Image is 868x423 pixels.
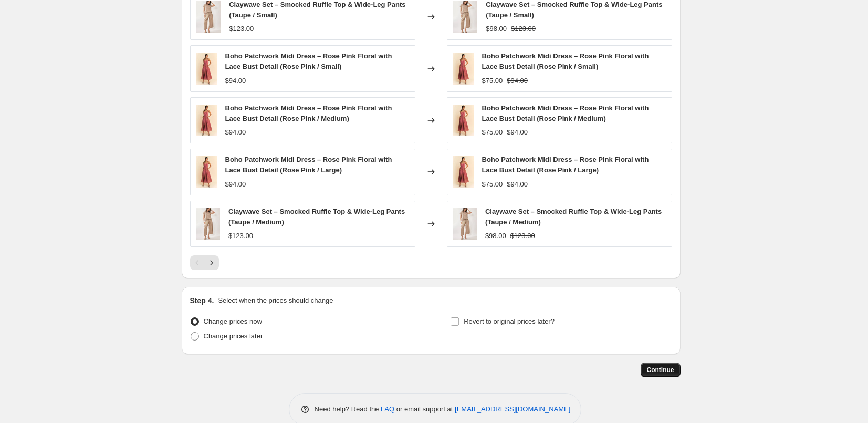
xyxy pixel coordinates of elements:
strike: $123.00 [511,24,536,34]
span: Continue [647,366,674,374]
button: Continue [641,363,681,377]
span: Claywave Set – Smocked Ruffle Top & Wide-Leg Pants (Taupe / Small) [229,1,405,19]
div: $75.00 [482,76,503,86]
h2: Step 4. [190,295,214,306]
div: $94.00 [225,76,246,86]
img: DETP40227_8_3_80x.jpg [196,1,221,33]
div: $123.00 [229,24,254,34]
div: $98.00 [485,231,506,241]
p: Select when the prices should change [218,295,333,306]
img: DD40249PINK_10_1_80x.jpg [196,156,217,188]
span: or email support at [394,405,455,413]
strike: $123.00 [510,231,535,241]
img: DD40249PINK_10_1_80x.jpg [453,105,474,136]
img: DETP40227_8_3_80x.jpg [196,208,220,240]
img: DETP40227_8_3_80x.jpg [453,1,478,33]
span: Boho Patchwork Midi Dress – Rose Pink Floral with Lace Bust Detail (Rose Pink / Medium) [482,104,649,122]
div: $94.00 [225,179,246,190]
span: Boho Patchwork Midi Dress – Rose Pink Floral with Lace Bust Detail (Rose Pink / Small) [225,52,392,70]
span: Boho Patchwork Midi Dress – Rose Pink Floral with Lace Bust Detail (Rose Pink / Large) [482,156,649,174]
img: DD40249PINK_10_1_80x.jpg [453,156,474,188]
img: DD40249PINK_10_1_80x.jpg [453,53,474,85]
div: $123.00 [228,231,253,241]
img: DETP40227_8_3_80x.jpg [453,208,477,240]
img: DD40249PINK_10_1_80x.jpg [196,105,217,136]
span: Claywave Set – Smocked Ruffle Top & Wide-Leg Pants (Taupe / Medium) [485,208,662,226]
span: Claywave Set – Smocked Ruffle Top & Wide-Leg Pants (Taupe / Small) [486,1,662,19]
div: $94.00 [225,127,246,138]
strike: $94.00 [507,179,528,190]
span: Claywave Set – Smocked Ruffle Top & Wide-Leg Pants (Taupe / Medium) [228,208,405,226]
a: FAQ [381,405,394,413]
a: [EMAIL_ADDRESS][DOMAIN_NAME] [455,405,570,413]
span: Change prices later [204,332,263,340]
strike: $94.00 [507,127,528,138]
div: $98.00 [486,24,507,34]
nav: Pagination [190,255,219,270]
span: Boho Patchwork Midi Dress – Rose Pink Floral with Lace Bust Detail (Rose Pink / Large) [225,156,392,174]
span: Change prices now [204,317,262,325]
span: Boho Patchwork Midi Dress – Rose Pink Floral with Lace Bust Detail (Rose Pink / Small) [482,52,649,70]
button: Next [204,255,219,270]
div: $75.00 [482,179,503,190]
span: Revert to original prices later? [464,317,555,325]
div: $75.00 [482,127,503,138]
img: DD40249PINK_10_1_80x.jpg [196,53,217,85]
span: Boho Patchwork Midi Dress – Rose Pink Floral with Lace Bust Detail (Rose Pink / Medium) [225,104,392,122]
strike: $94.00 [507,76,528,86]
span: Need help? Read the [315,405,381,413]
